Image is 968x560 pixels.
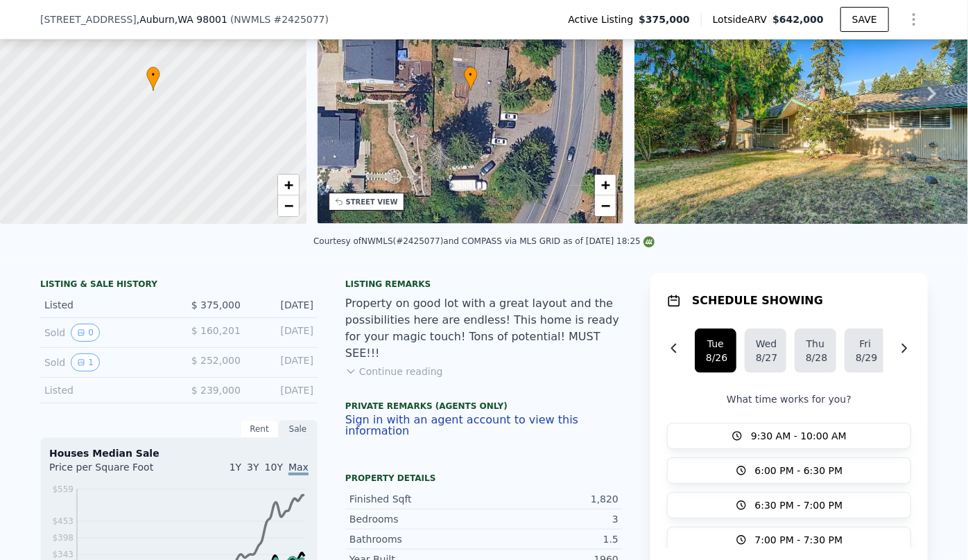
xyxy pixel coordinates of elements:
[44,324,168,342] div: Sold
[345,295,623,362] div: Property on good lot with a great layout and the possibilities here are endless! This home is rea...
[288,462,309,475] span: Max
[284,176,293,193] span: +
[568,12,639,26] span: Active Listing
[349,512,484,526] div: Bedrooms
[755,533,843,547] span: 7:00 PM - 7:30 PM
[464,69,478,81] span: •
[71,324,100,342] button: View historical data
[252,298,313,312] div: [DATE]
[900,6,928,33] button: Show Options
[755,498,843,512] span: 6:30 PM - 7:00 PM
[234,14,270,25] span: NWMLS
[52,550,74,560] tspan: $343
[349,532,484,546] div: Bathrooms
[252,353,313,371] div: [DATE]
[252,324,313,342] div: [DATE]
[175,14,227,25] span: , WA 98001
[265,462,283,473] span: 10Y
[856,351,875,365] div: 8/29
[49,446,309,460] div: Houses Median Sale
[601,176,610,193] span: +
[643,236,655,247] img: NWMLS Logo
[279,420,318,438] div: Sale
[772,14,824,25] span: $642,000
[756,351,775,365] div: 8/27
[345,401,623,414] div: Private Remarks (Agents Only)
[464,67,478,91] div: •
[247,462,259,473] span: 3Y
[345,365,443,378] button: Continue reading
[667,492,911,518] button: 6:30 PM - 7:00 PM
[713,12,772,26] span: Lotside ARV
[146,69,160,81] span: •
[252,383,313,397] div: [DATE]
[44,383,168,397] div: Listed
[795,329,836,373] button: Thu8/28
[856,337,875,351] div: Fri
[706,351,725,365] div: 8/26
[845,329,886,373] button: Fri8/29
[667,457,911,484] button: 6:00 PM - 6:30 PM
[230,462,241,473] span: 1Y
[755,464,843,478] span: 6:00 PM - 6:30 PM
[278,195,299,216] a: Zoom out
[667,527,911,553] button: 7:00 PM - 7:30 PM
[667,423,911,449] button: 9:30 AM - 10:00 AM
[191,385,241,396] span: $ 239,000
[692,292,823,309] h1: SCHEDULE SHOWING
[595,195,616,216] a: Zoom out
[345,414,623,437] button: Sign in with an agent account to view this information
[695,329,736,373] button: Tue8/26
[313,236,655,246] div: Courtesy of NWMLS (#2425077) and COMPASS via MLS GRID as of [DATE] 18:25
[745,329,786,373] button: Wed8/27
[346,197,398,207] div: STREET VIEW
[840,7,889,32] button: SAVE
[345,473,623,484] div: Property details
[146,67,160,91] div: •
[52,534,74,543] tspan: $398
[484,492,619,506] div: 1,820
[44,353,168,371] div: Sold
[240,420,279,438] div: Rent
[751,429,847,443] span: 9:30 AM - 10:00 AM
[278,175,299,195] a: Zoom in
[756,337,775,351] div: Wed
[52,517,74,527] tspan: $453
[137,12,227,26] span: , Auburn
[601,197,610,214] span: −
[595,175,616,195] a: Zoom in
[40,12,137,26] span: [STREET_ADDRESS]
[706,337,725,351] div: Tue
[349,492,484,506] div: Finished Sqft
[44,298,168,312] div: Listed
[639,12,690,26] span: $375,000
[230,12,329,26] div: ( )
[52,484,74,494] tspan: $559
[484,532,619,546] div: 1.5
[667,392,911,406] p: What time works for you?
[806,351,825,365] div: 8/28
[49,460,179,482] div: Price per Square Foot
[40,279,318,292] div: LISTING & SALE HISTORY
[191,325,241,336] span: $ 160,201
[191,299,241,310] span: $ 375,000
[284,197,293,214] span: −
[345,279,623,290] div: Listing remarks
[274,14,325,25] span: # 2425077
[71,353,100,371] button: View historical data
[191,355,241,366] span: $ 252,000
[806,337,825,351] div: Thu
[484,512,619,526] div: 3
